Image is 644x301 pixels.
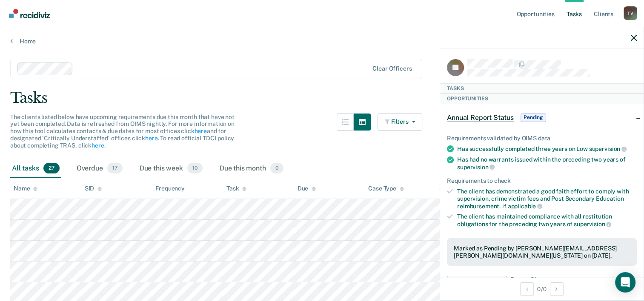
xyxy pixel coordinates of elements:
[447,114,514,122] span: Annual Report Status
[85,185,102,192] div: SID
[75,159,124,178] div: Overdue
[520,282,534,296] button: Previous Client
[372,65,412,72] div: Clear officers
[298,185,316,192] div: Due
[457,164,495,170] span: supervision
[10,37,634,45] a: Home
[440,278,644,300] div: 0 / 0
[550,282,564,296] button: Next Client
[454,245,630,259] div: Marked as Pending by [PERSON_NAME][EMAIL_ADDRESS][PERSON_NAME][DOMAIN_NAME][US_STATE] on [DATE].
[226,185,246,192] div: Task
[43,163,60,174] span: 27
[615,272,635,292] div: Open Intercom Messenger
[10,89,634,107] div: Tasks
[440,94,644,104] div: Opportunities
[589,145,627,152] span: supervision
[194,128,206,134] a: here
[624,6,637,20] button: Profile dropdown button
[440,83,644,94] div: Tasks
[107,163,123,174] span: 17
[218,159,285,178] div: Due this month
[440,104,644,131] div: Annual Report StatusPending
[447,177,637,185] div: Requirements to check
[270,163,283,174] span: 0
[508,203,542,210] span: applicable
[510,276,555,293] span: Revert Changes
[14,185,37,192] div: Name
[155,185,185,192] div: Frequency
[92,142,104,149] a: here
[457,145,637,153] div: Has successfully completed three years on Low
[439,185,495,192] div: Supervision Level
[10,114,235,149] span: The clients listed below have upcoming requirements due this month that have not yet been complet...
[457,213,637,227] div: The client has maintained compliance with all restitution obligations for the preceding two years of
[145,135,157,142] a: here
[378,114,423,131] button: Filters
[521,114,546,122] span: Pending
[457,156,637,170] div: Has had no warrants issued within the preceding two years of
[368,185,404,192] div: Case Type
[9,9,50,18] img: Recidiviz
[447,135,637,142] div: Requirements validated by OIMS data
[457,188,637,210] div: The client has demonstrated a good faith effort to comply with supervision, crime victim fees and...
[574,221,611,227] span: supervision
[447,276,507,293] button: Update status
[624,6,637,20] div: T V
[10,159,61,178] div: All tasks
[138,159,204,178] div: Due this week
[187,163,203,174] span: 10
